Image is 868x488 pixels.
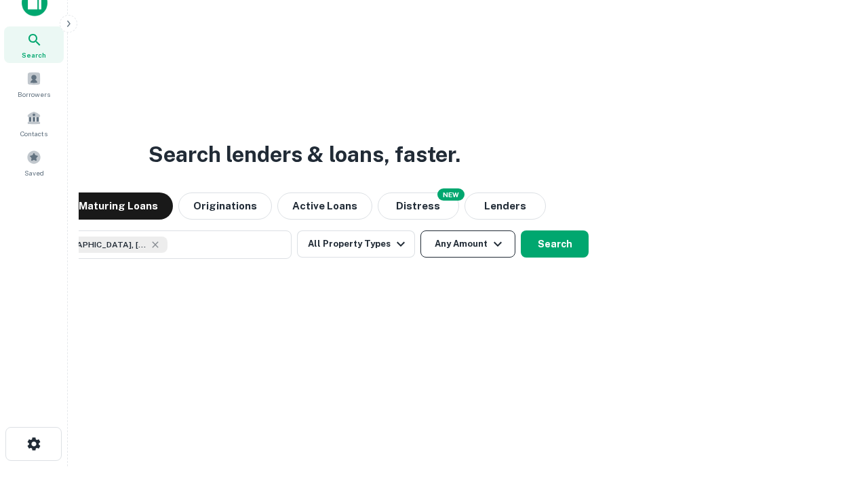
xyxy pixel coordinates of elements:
button: Originations [178,192,272,220]
iframe: Chat Widget [800,380,868,445]
span: [GEOGRAPHIC_DATA], [GEOGRAPHIC_DATA], [GEOGRAPHIC_DATA] [45,239,147,251]
button: [GEOGRAPHIC_DATA], [GEOGRAPHIC_DATA], [GEOGRAPHIC_DATA] [20,230,292,259]
button: Maturing Loans [64,192,173,220]
a: Contacts [4,105,64,142]
h3: Search lenders & loans, faster. [149,138,460,171]
span: Contacts [20,128,47,139]
button: Any Amount [420,230,515,258]
span: Saved [24,167,44,178]
a: Saved [4,144,64,181]
button: All Property Types [297,230,415,258]
a: Borrowers [4,66,64,102]
button: Search [521,230,589,258]
button: Lenders [465,192,546,220]
button: Search distressed loans with lien and other non-mortgage details. [378,192,459,220]
span: Search [22,49,46,60]
a: Search [4,26,64,63]
div: NEW [437,188,465,201]
button: Active Loans [277,192,372,220]
span: Borrowers [18,89,50,100]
